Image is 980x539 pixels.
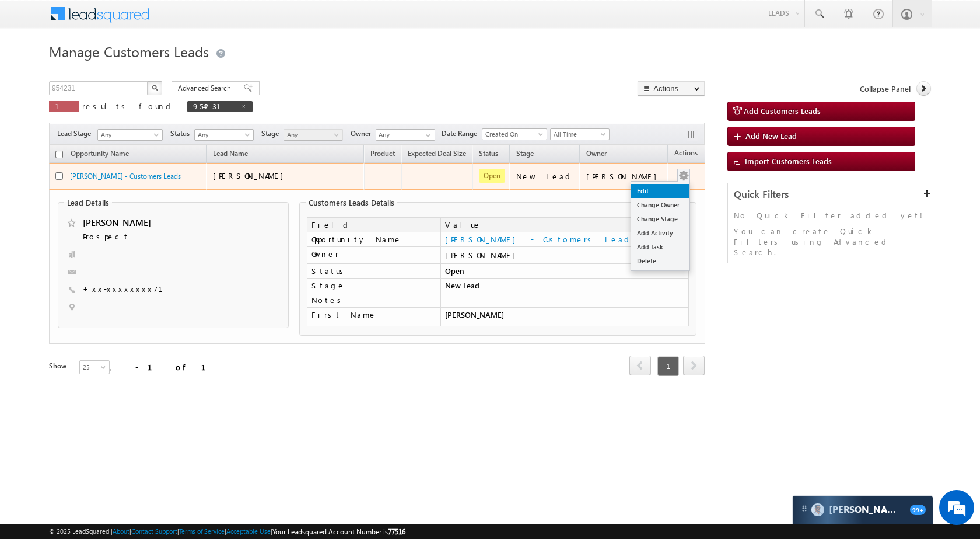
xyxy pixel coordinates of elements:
span: Stage [261,128,283,139]
span: Manage Customers Leads [49,42,209,61]
span: Advanced Search [178,83,235,93]
a: All Time [550,128,610,140]
a: Acceptable Use [226,527,271,535]
span: Open [479,169,505,183]
span: 954231 [193,101,235,111]
td: Value [440,217,689,232]
span: Product [370,149,395,158]
a: [PERSON_NAME] - Customers Leads [445,234,642,244]
div: Show [49,361,70,371]
td: First Name [307,308,440,322]
a: Contact Support [131,527,177,535]
span: Add Customers Leads [744,106,821,116]
span: +xx-xxxxxxxx71 [83,284,177,295]
span: 25 [80,362,111,373]
td: Status [307,264,440,279]
td: 954231 [440,322,689,337]
a: 25 [79,360,110,374]
span: Date Range [442,128,482,139]
div: [PERSON_NAME] [586,171,663,182]
td: New Lead [440,279,689,293]
a: prev [629,357,651,375]
div: New Lead [516,171,575,182]
td: Field [307,217,440,232]
img: d_60004797649_company_0_60004797649 [20,61,49,76]
a: Created On [482,128,547,140]
a: Terms of Service [179,527,225,535]
a: [PERSON_NAME] - Customers Leads [70,172,181,180]
span: 1 [657,356,679,376]
div: Minimize live chat window [191,6,219,34]
a: Change Owner [631,198,689,212]
div: Quick Filters [728,183,932,206]
span: Actions [668,147,703,162]
span: 99+ [910,505,926,515]
span: Collapse Panel [860,84,911,94]
textarea: Type your message and hit 'Enter' [15,108,213,350]
span: Carter [829,504,904,515]
span: Created On [482,129,543,140]
em: Start Chat [159,360,212,375]
span: Prospect [83,231,223,243]
p: No Quick Filter added yet! [734,210,926,221]
span: Lead Name [207,147,254,162]
a: Status [473,147,504,162]
p: You can create Quick Filters using Advanced Search. [734,226,926,258]
a: Show All Items [419,130,434,141]
span: Expected Deal Size [408,149,466,158]
a: [PERSON_NAME] [83,217,151,228]
a: Add Task [631,240,689,254]
span: Owner [586,149,607,158]
td: Stage [307,279,440,293]
input: Type to Search [376,129,435,141]
a: next [683,357,705,375]
a: Any [194,129,254,141]
td: Owner [307,247,440,264]
a: Opportunity Name [65,147,135,162]
span: Owner [351,128,376,139]
span: prev [629,356,651,375]
input: Check all records [55,151,63,158]
td: Opportunity Name [307,232,440,247]
td: Open [440,264,689,279]
div: Chat with us now [61,61,196,76]
legend: Customers Leads Details [306,198,397,207]
span: 77516 [388,527,405,536]
span: All Time [551,129,606,140]
img: Carter [811,503,824,516]
a: Add Activity [631,226,689,240]
span: Import Customers Leads [745,156,832,166]
button: Actions [638,81,705,96]
span: © 2025 LeadSquared | | | | | [49,526,405,537]
a: Any [97,129,163,141]
img: Search [152,85,157,91]
span: Any [98,130,159,140]
span: next [683,356,705,375]
span: Any [284,130,339,140]
div: [PERSON_NAME] [445,250,684,260]
span: Any [195,130,250,140]
span: Lead Stage [57,128,96,139]
a: Stage [510,147,540,162]
span: [PERSON_NAME] [213,171,289,180]
span: Status [170,128,194,139]
td: Notes [307,293,440,308]
div: carter-dragCarter[PERSON_NAME]99+ [792,495,933,524]
td: Opportunity ID [307,322,440,337]
span: Opportunity Name [71,149,129,158]
a: Any [283,129,343,141]
span: Stage [516,149,534,158]
img: carter-drag [800,504,809,513]
a: Expected Deal Size [402,147,472,162]
a: Edit [631,184,689,198]
span: Add New Lead [745,131,797,141]
td: [PERSON_NAME] [440,308,689,322]
a: Change Stage [631,212,689,226]
a: Delete [631,254,689,268]
legend: Lead Details [64,198,112,207]
a: About [113,527,129,535]
span: Your Leadsquared Account Number is [272,527,405,536]
div: 1 - 1 of 1 [107,360,220,374]
span: results found [82,101,175,111]
span: 1 [55,101,73,111]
